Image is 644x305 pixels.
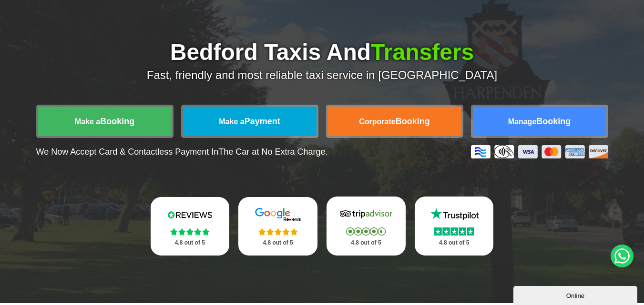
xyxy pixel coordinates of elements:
[238,197,317,256] a: Google Stars 4.8 out of 5
[151,197,230,256] a: Reviews.io Stars 4.8 out of 5
[75,118,100,126] span: Make a
[371,39,474,65] span: Transfers
[218,147,327,157] span: The Car at No Extra Charge.
[258,228,298,236] img: Stars
[38,107,172,136] a: Make aBooking
[249,207,307,222] img: Google
[346,227,386,236] img: Stars
[337,237,395,249] p: 4.8 out of 5
[36,41,608,64] h1: Bedford Taxis And
[337,207,395,221] img: Tripadvisor
[415,197,494,256] a: Trustpilot Stars 4.8 out of 5
[170,228,210,236] img: Stars
[426,207,483,221] img: Trustpilot
[219,118,244,126] span: Make a
[513,284,639,305] iframe: chat widget
[328,107,461,136] a: CorporateBooking
[36,69,608,82] p: Fast, friendly and most reliable taxi service in [GEOGRAPHIC_DATA]
[508,118,537,126] span: Manage
[359,118,395,126] span: Corporate
[161,237,219,249] p: 4.8 out of 5
[161,207,218,222] img: Reviews.io
[425,237,483,249] p: 4.8 out of 5
[183,107,317,136] a: Make aPayment
[327,197,406,256] a: Tripadvisor Stars 4.8 out of 5
[473,107,606,136] a: ManageBooking
[471,145,608,158] img: Credit And Debit Cards
[249,237,307,249] p: 4.8 out of 5
[36,147,328,157] p: We Now Accept Card & Contactless Payment In
[434,227,474,236] img: Stars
